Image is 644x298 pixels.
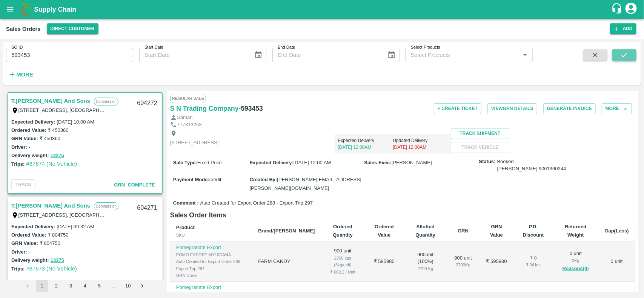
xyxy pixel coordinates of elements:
p: Expected Delivery [338,137,393,144]
p: [DATE] 12:00AM [338,144,393,151]
button: page 1 [36,280,48,292]
h6: Sales Order Items [170,210,635,220]
div: 2700 kgs (3kg/unit) [327,255,359,269]
label: Expected Delivery : [11,119,55,125]
a: T.[PERSON_NAME] And Sons [11,201,90,211]
label: ₹ 450360 [48,127,68,133]
img: logo [19,2,34,17]
label: - [29,249,30,255]
label: Driver: [11,144,27,150]
div: [PERSON_NAME] 9061960244 [497,165,566,173]
label: [STREET_ADDRESS], [GEOGRAPHIC_DATA], [GEOGRAPHIC_DATA], 221007, [GEOGRAPHIC_DATA] [18,212,247,218]
label: Expected Delivery : [11,224,55,229]
input: Enter SO ID [6,48,133,62]
label: Delivery weight: [11,153,49,158]
b: GRN [458,228,469,234]
label: [DATE] 09:32 AM [57,224,94,229]
label: Start Date [144,44,163,50]
button: Go to page 10 [122,280,134,292]
div: 2700 Kg [453,261,473,268]
a: #87674 (No Vehicle) [26,161,77,167]
label: Payment Mode : [173,177,209,182]
b: Brand/[PERSON_NAME] [258,228,315,234]
div: POMO EXPORT MY10DANA [176,251,246,258]
button: More [6,68,35,81]
p: Commission [94,98,118,105]
button: Go to page 2 [50,280,62,292]
label: GRN Value: [11,240,38,246]
td: ₹ 595980 [364,242,404,282]
div: 900 unit ( 100 %) [410,251,441,272]
label: GRN Value: [11,136,38,141]
button: open drawer [2,1,19,18]
label: Sales Exec : [364,160,392,165]
b: P.D. Discount [523,224,544,238]
label: Sale Type : [173,160,197,165]
button: Select DC [47,23,98,34]
label: ₹ 804750 [40,240,60,246]
button: 12275 [51,151,64,160]
button: Open [520,50,530,60]
label: [STREET_ADDRESS], [GEOGRAPHIC_DATA], [GEOGRAPHIC_DATA], 221007, [GEOGRAPHIC_DATA] [18,107,247,113]
div: customer-support [611,3,624,16]
b: Product [176,224,195,230]
nav: pagination navigation [20,280,149,292]
span: Fixed Price [197,160,222,165]
button: ViewGRN Details [487,103,537,114]
h6: S N Trading Company [170,103,239,114]
button: Track Shipment [451,128,509,139]
span: Regular Sale [170,94,206,103]
span: [PERSON_NAME][EMAIL_ADDRESS][PERSON_NAME][DOMAIN_NAME] [249,177,361,191]
button: More [602,103,632,114]
button: Reasons(0) [559,264,592,273]
button: Go to page 5 [93,280,105,292]
input: Select Products [408,50,518,60]
label: Driver: [11,249,27,255]
h6: - 593453 [239,103,263,114]
div: 604271 [132,199,161,217]
div: … [108,283,120,290]
span: Booked [497,158,566,172]
div: account of current user [624,2,638,17]
input: End Date [272,48,381,62]
p: Pomegranate Export [176,284,246,291]
label: SO ID [11,44,23,50]
label: Trips: [11,161,25,167]
div: Auto Created for Export Order 288 - Export Trip 297 [176,258,246,272]
button: 13375 [51,256,64,265]
label: Created By : [249,177,277,182]
p: [DATE] 12:00AM [393,144,448,151]
b: Allotted Quantity [415,224,435,238]
button: Go to page 3 [65,280,77,292]
p: 777313263 [177,121,201,128]
label: Expected Delivery : [249,160,293,165]
span: GRN_Complete [114,182,155,188]
div: ₹ 0 [520,255,547,262]
label: Ordered Value: [11,127,46,133]
a: Supply Chain [34,4,611,15]
p: [STREET_ADDRESS] [170,139,219,147]
label: ₹ 450360 [40,136,60,141]
label: Trips: [11,266,25,272]
label: Delivery weight: [11,257,49,263]
td: ₹ 595980 [479,242,514,282]
button: Go to page 4 [79,280,91,292]
span: [DATE] 12:00 AM [294,160,331,165]
div: SKU [176,232,246,238]
a: #87673 (No Vehicle) [26,266,77,272]
div: ₹ 662.2 / Unit [327,269,359,275]
button: Choose date [251,48,266,62]
td: 900 unit [321,242,365,282]
span: [PERSON_NAME] [392,160,432,165]
b: GRN Value [490,224,503,238]
a: T.[PERSON_NAME] And Sons [11,96,90,106]
b: Supply Chain [34,6,76,13]
label: Comment : [173,200,199,207]
div: 900 unit [453,255,473,269]
label: ₹ 804750 [48,232,68,238]
b: Returned Weight [565,224,586,238]
b: Ordered Value [375,224,394,238]
button: Add [610,23,636,34]
button: Go to next page [136,280,148,292]
button: + Create Ticket [434,103,481,114]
